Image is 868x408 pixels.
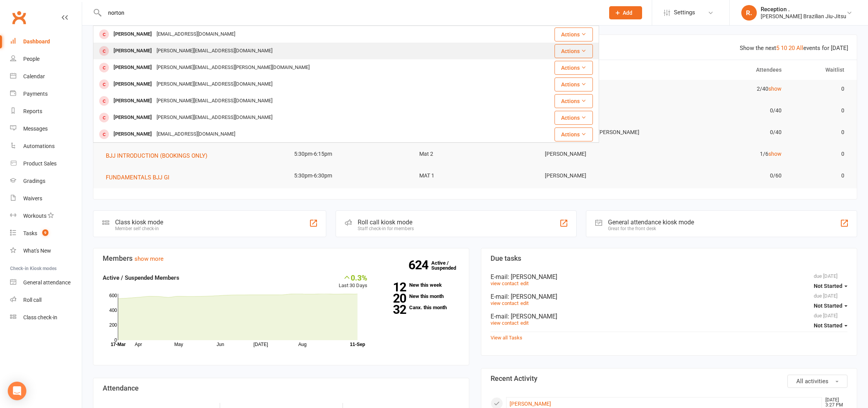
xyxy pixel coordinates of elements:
[23,73,45,79] div: Calendar
[555,127,593,141] button: Actions
[491,375,847,382] h3: Recent Activity
[538,60,663,80] th: Trainer
[814,279,847,293] button: Not Started
[111,112,154,123] div: [PERSON_NAME]
[115,219,163,226] div: Class kiosk mode
[154,29,238,40] div: [EMAIL_ADDRESS][DOMAIN_NAME]
[379,293,406,304] strong: 20
[814,322,842,329] span: Not Started
[103,274,179,281] strong: Active / Suspended Members
[10,103,82,120] a: Reports
[538,145,663,163] td: [PERSON_NAME]
[106,152,207,159] span: BJJ INTRODUCTION (BOOKINGS ONLY)
[154,45,275,57] div: [PERSON_NAME][EMAIL_ADDRESS][DOMAIN_NAME]
[102,7,599,18] input: Search...
[10,207,82,225] a: Workouts
[23,38,50,45] div: Dashboard
[339,273,367,282] div: 0.3%
[796,378,828,385] span: All activities
[103,255,460,262] h3: Members
[9,8,29,27] a: Clubworx
[103,384,460,392] h3: Attendance
[358,226,414,231] div: Staff check-in for members
[789,167,851,185] td: 0
[23,91,48,97] div: Payments
[741,5,757,21] div: R.
[106,174,169,181] span: FUNDAMENTALS BJJ GI
[761,13,846,20] div: [PERSON_NAME] Brazilian Jiu-Jitsu
[555,28,593,41] button: Actions
[10,68,82,85] a: Calendar
[538,167,663,185] td: [PERSON_NAME]
[787,375,847,388] button: All activities
[412,145,538,163] td: Mat 2
[339,273,367,290] div: Last 30 Days
[491,273,847,281] div: E-mail
[10,138,82,155] a: Automations
[508,313,557,320] span: : [PERSON_NAME]
[663,145,789,163] td: 1/6
[555,111,593,125] button: Actions
[491,300,518,306] a: view contact
[761,6,846,13] div: Reception .
[23,56,40,62] div: People
[379,305,460,310] a: 32Canx. this month
[555,77,593,91] button: Actions
[154,112,275,123] div: [PERSON_NAME][EMAIL_ADDRESS][DOMAIN_NAME]
[796,45,803,52] a: All
[663,80,789,98] td: 2/40
[154,62,312,73] div: [PERSON_NAME][EMAIL_ADDRESS][PERSON_NAME][DOMAIN_NAME]
[740,43,848,53] div: Show the next events for [DATE]
[408,259,431,271] strong: 624
[821,398,847,408] time: [DATE] 3:27 PM
[663,167,789,185] td: 0/60
[491,255,847,262] h3: Due tasks
[520,281,529,286] a: edit
[154,129,238,140] div: [EMAIL_ADDRESS][DOMAIN_NAME]
[789,60,851,80] th: Waitlist
[814,318,847,332] button: Not Started
[674,4,695,21] span: Settings
[508,293,557,300] span: : [PERSON_NAME]
[538,123,663,141] td: [PERSON_NAME] and [PERSON_NAME]
[608,226,694,231] div: Great for the front desk
[23,279,71,286] div: General attendance
[379,294,460,299] a: 20New this month
[491,293,847,300] div: E-mail
[111,62,154,73] div: [PERSON_NAME]
[608,219,694,226] div: General attendance kiosk mode
[154,79,275,90] div: [PERSON_NAME][EMAIL_ADDRESS][DOMAIN_NAME]
[111,79,154,90] div: [PERSON_NAME]
[23,213,46,219] div: Workouts
[10,309,82,326] a: Class kiosk mode
[520,320,529,326] a: edit
[10,33,82,50] a: Dashboard
[431,255,465,276] a: 624Active / Suspended
[412,167,538,185] td: MAT 1
[154,95,275,107] div: [PERSON_NAME][EMAIL_ADDRESS][DOMAIN_NAME]
[609,6,642,19] button: Add
[789,145,851,163] td: 0
[10,155,82,172] a: Product Sales
[520,300,529,306] a: edit
[115,226,163,231] div: Member self check-in
[10,242,82,260] a: What's New
[538,102,663,120] td: [PERSON_NAME]
[491,281,518,286] a: view contact
[491,320,518,326] a: view contact
[663,60,789,80] th: Attendees
[814,299,847,313] button: Not Started
[538,80,663,98] td: [PERSON_NAME]
[42,229,48,236] span: 9
[106,173,175,182] button: FUNDAMENTALS BJJ GI
[555,44,593,58] button: Actions
[111,95,154,107] div: [PERSON_NAME]
[10,172,82,190] a: Gradings
[111,29,154,40] div: [PERSON_NAME]
[287,167,413,185] td: 5:30pm-6:30pm
[510,401,551,407] a: [PERSON_NAME]
[555,61,593,75] button: Actions
[10,120,82,138] a: Messages
[776,45,779,52] a: 5
[10,291,82,309] a: Roll call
